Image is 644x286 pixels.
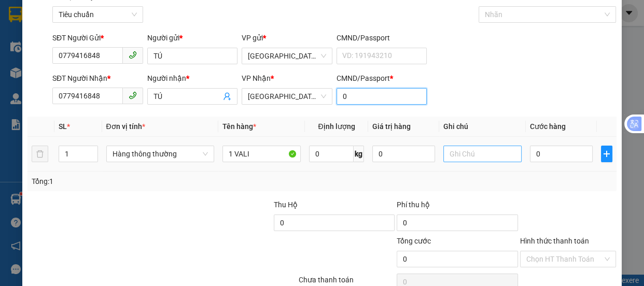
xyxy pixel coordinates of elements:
input: 0 [372,146,435,162]
button: delete [32,146,48,162]
input: Ghi Chú [443,146,522,162]
span: Tuy Hòa [248,89,326,104]
span: Tổng cước [397,237,431,245]
span: Cước hàng [530,122,566,131]
span: Hàng thông thường [113,146,208,162]
span: plus [601,150,612,158]
div: Người gửi [147,32,238,44]
div: Phí thu hộ [397,199,517,214]
span: Giá trị hàng [372,122,411,131]
span: Định lượng [318,122,355,131]
div: SĐT Người Gửi [52,32,143,44]
div: THÙY [121,32,227,45]
div: KIỀU LOAN [9,32,114,45]
div: CMND/Passport [337,32,427,44]
span: Thu Hộ [274,201,298,209]
span: Tên hàng [222,122,256,131]
input: VD: Bàn, Ghế [222,146,301,162]
span: Tiêu chuẩn [59,7,137,22]
span: Đà Lạt [248,48,326,64]
span: Nhận: [121,9,146,20]
div: SĐT Người Nhận [52,73,143,84]
div: [GEOGRAPHIC_DATA] [9,9,114,32]
span: VP Nhận [242,74,271,82]
button: plus [601,146,612,162]
th: Ghi chú [439,117,526,137]
div: VP gửi [242,32,332,44]
div: [GEOGRAPHIC_DATA] [121,9,227,32]
label: Hình thức thanh toán [520,237,589,245]
div: CMND/Passport [337,73,427,84]
span: SL [59,122,67,131]
span: Gửi: [9,9,25,20]
span: phone [129,51,137,59]
div: 0337253267 [121,45,227,59]
div: Người nhận [147,73,238,84]
span: user-add [223,92,231,101]
div: Tổng: 1 [32,176,249,187]
span: phone [129,91,137,99]
div: A [121,59,227,71]
span: kg [354,146,364,162]
div: 0865070496 [9,45,114,59]
span: Đơn vị tính [106,122,145,131]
